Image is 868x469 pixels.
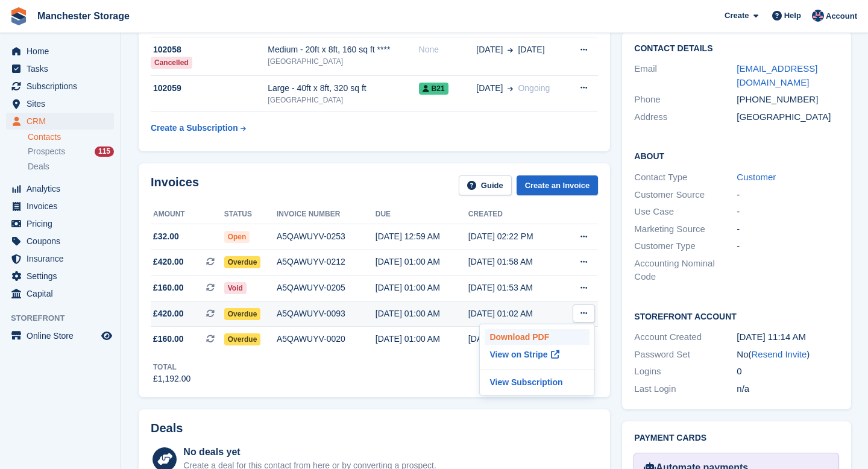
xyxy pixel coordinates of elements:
[737,63,817,87] a: [EMAIL_ADDRESS][DOMAIN_NAME]
[277,333,376,345] div: A5QAWUYV-0020
[737,110,839,124] div: [GEOGRAPHIC_DATA]
[153,230,179,243] span: £32.00
[419,83,448,95] span: B21
[634,330,737,344] div: Account Created
[224,282,247,294] span: Void
[752,349,807,359] a: Resend Invite
[224,333,261,345] span: Overdue
[151,82,268,95] div: 102059
[268,95,418,105] div: [GEOGRAPHIC_DATA]
[183,445,436,459] div: No deals yet
[6,268,114,285] a: menu
[151,175,199,195] h2: Invoices
[518,43,544,56] span: [DATE]
[224,231,250,243] span: Open
[476,43,503,56] span: [DATE]
[27,60,99,77] span: Tasks
[153,373,190,385] div: £1,192.00
[737,205,839,219] div: -
[10,7,28,25] img: stora-icon-8386f47178a22dfd0bd8f6a31ec36ba5ce8667c1dd55bd0f319d3a0aa187defe.svg
[153,362,190,373] div: Total
[6,180,114,197] a: menu
[151,57,192,69] div: Cancelled
[277,230,376,243] div: A5QAWUYV-0253
[737,330,839,344] div: [DATE] 11:14 AM
[6,113,114,130] a: menu
[468,205,562,224] th: Created
[376,205,468,224] th: Due
[826,10,857,22] span: Account
[28,160,114,173] a: Deals
[28,146,65,157] span: Prospects
[468,256,562,268] div: [DATE] 01:58 AM
[634,433,839,443] h2: Payment cards
[153,333,184,345] span: £160.00
[634,93,737,107] div: Phone
[27,198,99,215] span: Invoices
[725,10,749,22] span: Create
[485,374,590,390] a: View Subscription
[634,310,839,322] h2: Storefront Account
[737,365,839,379] div: 0
[224,308,261,320] span: Overdue
[151,421,183,435] h2: Deals
[468,333,562,345] div: [DATE] 01:01 AM
[153,282,184,294] span: £160.00
[376,230,468,243] div: [DATE] 12:59 AM
[468,307,562,320] div: [DATE] 01:02 AM
[634,239,737,253] div: Customer Type
[737,222,839,236] div: -
[517,175,599,195] a: Create an Invoice
[749,349,810,359] span: ( )
[6,78,114,95] a: menu
[6,43,114,60] a: menu
[27,78,99,95] span: Subscriptions
[27,250,99,267] span: Insurance
[27,285,99,302] span: Capital
[6,215,114,232] a: menu
[476,82,503,95] span: [DATE]
[28,131,114,143] a: Contacts
[277,307,376,320] div: A5QAWUYV-0093
[268,43,418,56] div: Medium - 20ft x 8ft, 160 sq ft ****
[737,348,839,362] div: No
[277,256,376,268] div: A5QAWUYV-0212
[634,62,737,89] div: Email
[6,60,114,77] a: menu
[634,171,737,184] div: Contact Type
[151,117,246,139] a: Create a Subscription
[376,282,468,294] div: [DATE] 01:00 AM
[634,205,737,219] div: Use Case
[27,327,99,344] span: Online Store
[277,282,376,294] div: A5QAWUYV-0205
[784,10,801,22] span: Help
[33,6,134,26] a: Manchester Storage
[376,307,468,320] div: [DATE] 01:00 AM
[634,188,737,202] div: Customer Source
[419,43,477,56] div: None
[6,198,114,215] a: menu
[518,83,550,93] span: Ongoing
[6,233,114,250] a: menu
[28,161,49,172] span: Deals
[6,327,114,344] a: menu
[376,256,468,268] div: [DATE] 01:00 AM
[27,268,99,285] span: Settings
[634,382,737,396] div: Last Login
[27,95,99,112] span: Sites
[27,43,99,60] span: Home
[11,312,120,324] span: Storefront
[634,110,737,124] div: Address
[376,333,468,345] div: [DATE] 01:00 AM
[485,329,590,345] a: Download PDF
[485,345,590,364] a: View on Stripe
[277,205,376,224] th: Invoice number
[151,43,268,56] div: 102058
[28,145,114,158] a: Prospects 115
[6,285,114,302] a: menu
[459,175,512,195] a: Guide
[737,172,776,182] a: Customer
[634,365,737,379] div: Logins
